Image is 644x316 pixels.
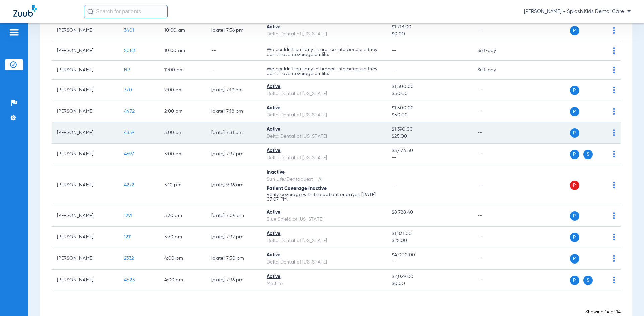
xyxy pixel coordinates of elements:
span: 2332 [124,256,134,261]
td: -- [472,122,517,144]
div: Active [267,105,381,112]
span: $0.00 [392,280,466,287]
span: $4,000.00 [392,252,466,259]
span: $0.00 [392,31,466,38]
td: -- [472,101,517,122]
span: 4339 [124,130,134,135]
td: [PERSON_NAME] [52,270,119,291]
img: group-dot-blue.svg [613,234,615,240]
span: Patient Coverage Inactive [267,186,327,191]
span: 4523 [124,278,135,282]
span: S [583,150,593,159]
td: 2:00 PM [159,101,206,122]
div: MetLife [267,280,381,287]
td: Self-pay [472,41,517,61]
div: Active [267,252,381,259]
img: group-dot-blue.svg [613,108,615,115]
div: Active [267,24,381,31]
span: Showing 14 of 14 [585,310,621,314]
img: group-dot-blue.svg [613,47,615,54]
span: P [570,150,579,159]
img: group-dot-blue.svg [613,129,615,136]
p: We couldn’t pull any insurance info because they don’t have coverage on file. [267,67,381,76]
td: [PERSON_NAME] [52,144,119,165]
span: P [570,181,579,190]
div: Sun Life/Dentaquest - AI [267,176,381,183]
img: group-dot-blue.svg [613,151,615,157]
span: $1,831.00 [392,230,466,237]
div: Delta Dental of [US_STATE] [267,31,381,38]
td: [PERSON_NAME] [52,165,119,205]
span: $25.00 [392,133,466,140]
span: -- [392,216,466,223]
span: 1291 [124,213,132,218]
span: -- [392,259,466,266]
td: [PERSON_NAME] [52,20,119,41]
td: [DATE] 7:37 PM [206,144,261,165]
td: [PERSON_NAME] [52,101,119,122]
span: $1,713.00 [392,24,466,31]
span: P [570,254,579,264]
td: -- [472,248,517,270]
td: 10:00 AM [159,20,206,41]
div: Delta Dental of [US_STATE] [267,154,381,162]
td: 3:30 PM [159,227,206,248]
span: P [570,211,579,221]
span: $1,500.00 [392,83,466,90]
span: S [583,276,593,285]
span: $1,500.00 [392,105,466,112]
span: 5083 [124,48,135,53]
div: Delta Dental of [US_STATE] [267,259,381,266]
span: -- [392,68,397,72]
div: Blue Shield of [US_STATE] [267,216,381,223]
span: 4697 [124,152,134,156]
p: Verify coverage with the patient or payer. [DATE] 07:07 PM. [267,192,381,202]
span: $25.00 [392,237,466,244]
img: hamburger-icon [9,28,19,36]
span: $50.00 [392,90,466,97]
span: $1,390.00 [392,126,466,133]
img: Zuub Logo [13,5,37,17]
span: P [570,233,579,242]
div: Delta Dental of [US_STATE] [267,90,381,97]
td: 4:00 PM [159,270,206,291]
img: group-dot-blue.svg [613,277,615,283]
img: group-dot-blue.svg [613,67,615,73]
td: [PERSON_NAME] [52,227,119,248]
td: [DATE] 7:19 PM [206,80,261,101]
td: [DATE] 7:30 PM [206,248,261,270]
img: Search Icon [87,9,93,15]
td: 3:00 PM [159,144,206,165]
td: [DATE] 7:32 PM [206,227,261,248]
span: P [570,26,579,35]
div: Chat Widget [610,284,644,316]
td: [PERSON_NAME] [52,41,119,61]
img: group-dot-blue.svg [613,87,615,93]
span: P [570,128,579,138]
td: -- [472,227,517,248]
td: [DATE] 7:18 PM [206,101,261,122]
td: 3:30 PM [159,205,206,227]
img: group-dot-blue.svg [613,182,615,188]
td: [PERSON_NAME] [52,80,119,101]
p: We couldn’t pull any insurance info because they don’t have coverage on file. [267,47,381,57]
div: Active [267,126,381,133]
div: Active [267,83,381,90]
div: Delta Dental of [US_STATE] [267,112,381,119]
span: 1211 [124,235,132,239]
img: group-dot-blue.svg [613,27,615,34]
td: -- [206,41,261,61]
td: 4:00 PM [159,248,206,270]
td: [DATE] 7:31 PM [206,122,261,144]
td: [DATE] 7:09 PM [206,205,261,227]
span: P [570,86,579,95]
td: 3:10 PM [159,165,206,205]
span: [PERSON_NAME] - Splash Kids Dental Care [524,8,631,15]
img: group-dot-blue.svg [613,255,615,262]
td: 2:00 PM [159,80,206,101]
td: [PERSON_NAME] [52,61,119,80]
td: [PERSON_NAME] [52,122,119,144]
div: Active [267,209,381,216]
span: -- [392,48,397,53]
div: Delta Dental of [US_STATE] [267,133,381,140]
